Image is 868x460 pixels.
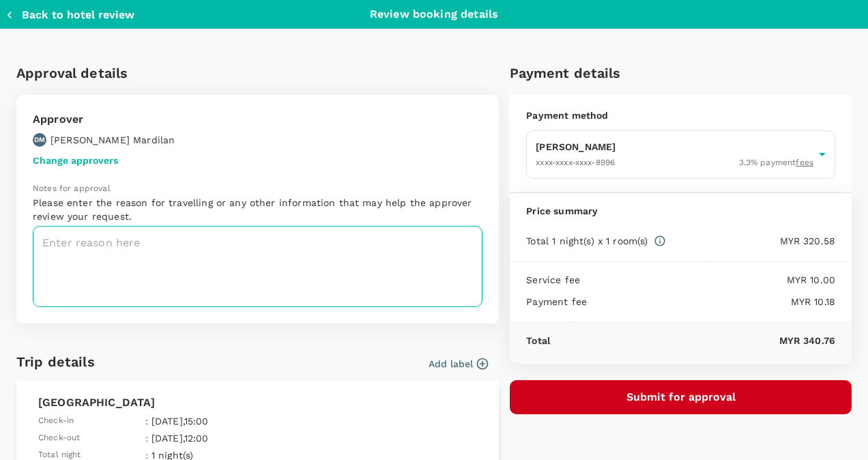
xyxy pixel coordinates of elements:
h6: Trip details [16,351,95,373]
p: MYR 320.58 [666,234,835,248]
p: Approver [33,111,175,128]
p: Total [526,334,550,347]
p: Payment method [526,109,835,122]
span: Check-out [38,431,80,445]
p: DM [34,135,45,145]
p: Total 1 night(s) x 1 room(s) [526,234,648,248]
p: [PERSON_NAME] [536,140,813,154]
button: Submit for approval [510,380,852,414]
p: [DATE] , 15:00 [151,414,343,428]
p: [PERSON_NAME] Mardilan [50,133,175,147]
h6: Payment details [510,62,852,84]
u: fees [796,158,813,167]
div: [PERSON_NAME]XXXX-XXXX-XXXX-89963.3% paymentfees [526,130,835,179]
p: Price summary [526,204,835,218]
p: [DATE] , 12:00 [151,431,343,445]
p: Please enter the reason for travelling or any other information that may help the approver review... [33,196,482,223]
button: Back to hotel review [5,8,134,22]
h6: Approval details [16,62,499,84]
p: [GEOGRAPHIC_DATA] [38,394,477,411]
button: Add label [429,357,488,371]
span: XXXX-XXXX-XXXX-8996 [536,158,615,167]
span: : [145,414,148,428]
span: 3.3 % payment [739,156,813,170]
span: Check-in [38,414,74,428]
button: Change approvers [33,155,118,166]
p: Review booking details [370,6,498,23]
p: Payment fee [526,295,587,308]
p: MYR 10.18 [587,295,835,308]
p: MYR 340.76 [550,334,835,347]
p: MYR 10.00 [580,273,835,287]
p: Service fee [526,273,580,287]
span: : [145,431,148,445]
p: Notes for approval [33,182,482,196]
